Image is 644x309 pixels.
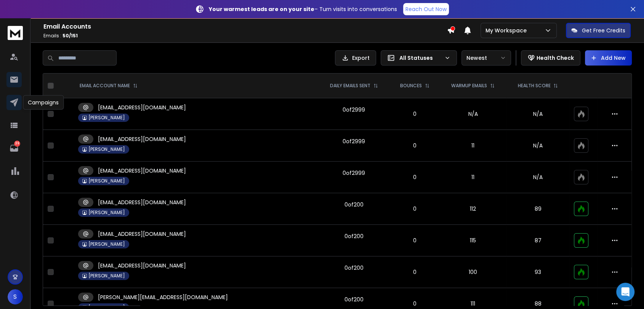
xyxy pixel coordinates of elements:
p: [EMAIL_ADDRESS][DOMAIN_NAME] [98,199,186,206]
p: N/A [511,142,565,149]
p: – Turn visits into conversations [209,5,397,13]
td: 112 [440,193,506,225]
p: Reach Out Now [405,5,447,13]
button: Get Free Credits [566,23,631,38]
img: logo [8,26,23,40]
p: [PERSON_NAME] [88,210,125,216]
td: 93 [506,256,569,288]
p: 0 [394,268,435,276]
p: HEALTH SCORE [517,83,550,89]
p: [EMAIL_ADDRESS][DOMAIN_NAME] [98,230,186,238]
a: 39 [6,141,22,156]
p: All Statuses [399,54,441,62]
div: 0 of 2999 [343,106,365,114]
td: 115 [440,225,506,256]
p: 0 [394,173,435,181]
td: 89 [506,193,569,225]
p: 0 [394,205,435,213]
p: Health Check [537,54,574,62]
button: Export [335,50,376,66]
div: 0 of 2999 [343,138,365,145]
p: Get Free Credits [582,27,625,34]
button: S [8,289,23,304]
strong: Your warmest leads are on your site [209,5,314,13]
div: 0 of 200 [344,201,364,208]
td: 100 [440,256,506,288]
p: [PERSON_NAME] [88,115,125,121]
p: [EMAIL_ADDRESS][DOMAIN_NAME] [98,135,186,143]
p: 39 [14,141,20,147]
button: Health Check [521,50,580,66]
p: N/A [511,173,565,181]
p: [PERSON_NAME] [88,146,125,152]
div: 0 of 200 [344,232,364,240]
div: 0 of 200 [344,296,364,303]
p: [PERSON_NAME] [88,241,125,247]
td: 87 [506,225,569,256]
p: N/A [511,110,565,118]
td: 11 [440,162,506,193]
p: [PERSON_NAME] [88,178,125,184]
p: [PERSON_NAME][EMAIL_ADDRESS][DOMAIN_NAME] [98,293,228,301]
p: [EMAIL_ADDRESS][DOMAIN_NAME] [98,167,186,175]
div: Open Intercom Messenger [616,283,634,301]
p: Emails : [43,33,447,39]
a: Reach Out Now [403,3,449,15]
div: Campaigns [23,95,64,110]
button: Add New [585,50,632,66]
td: N/A [440,98,506,130]
p: [PERSON_NAME] [88,273,125,279]
p: [EMAIL_ADDRESS][DOMAIN_NAME] [98,104,186,111]
p: 0 [394,237,435,244]
span: 50 / 151 [62,32,78,39]
p: DAILY EMAILS SENT [330,83,370,89]
h1: Email Accounts [43,22,447,31]
p: 0 [394,110,435,118]
p: 0 [394,300,435,307]
div: EMAIL ACCOUNT NAME [80,83,138,89]
p: [EMAIL_ADDRESS][DOMAIN_NAME] [98,262,186,269]
p: 0 [394,142,435,149]
button: Newest [461,50,511,66]
div: 0 of 2999 [343,169,365,177]
p: My Workspace [485,27,530,34]
td: 11 [440,130,506,162]
div: 0 of 200 [344,264,364,272]
p: BOUNCES [400,83,422,89]
p: WARMUP EMAILS [451,83,487,89]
